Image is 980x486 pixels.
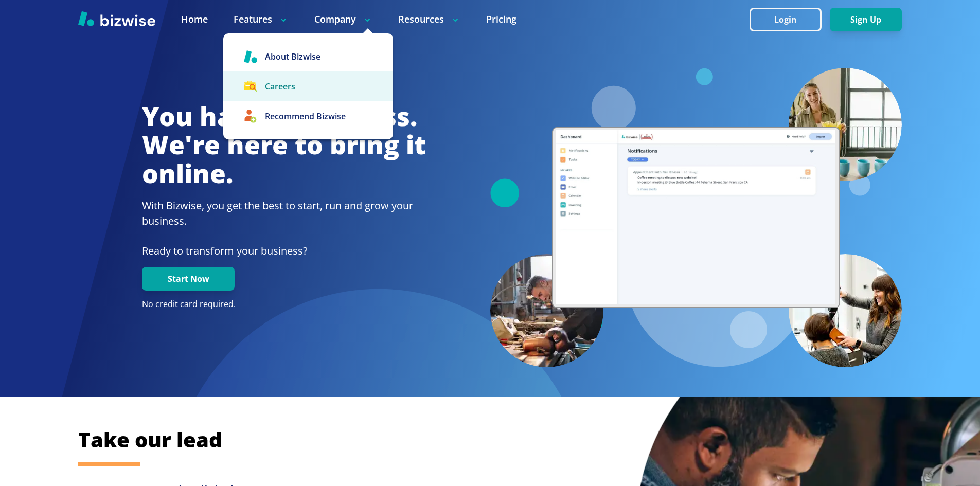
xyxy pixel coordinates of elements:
img: Bizwise Logo [78,11,155,26]
a: Sign Up [830,15,902,25]
button: Login [750,8,822,31]
p: Ready to transform your business? [142,243,426,259]
button: Sign Up [830,8,902,31]
a: Home [181,13,208,26]
p: Features [234,13,289,26]
h1: You have a business. We're here to bring it online. [142,102,426,188]
a: Pricing [486,13,516,26]
a: About Bizwise [223,42,393,71]
a: Start Now [142,274,235,284]
h2: With Bizwise, you get the best to start, run and grow your business. [142,198,426,229]
p: Resources [398,13,460,26]
h2: Take our lead [78,426,850,454]
button: Start Now [142,267,235,291]
a: Recommend Bizwise [223,101,393,131]
p: No credit card required. [142,299,426,310]
a: Careers [223,71,393,101]
p: Company [314,13,372,26]
a: Login [750,15,830,25]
